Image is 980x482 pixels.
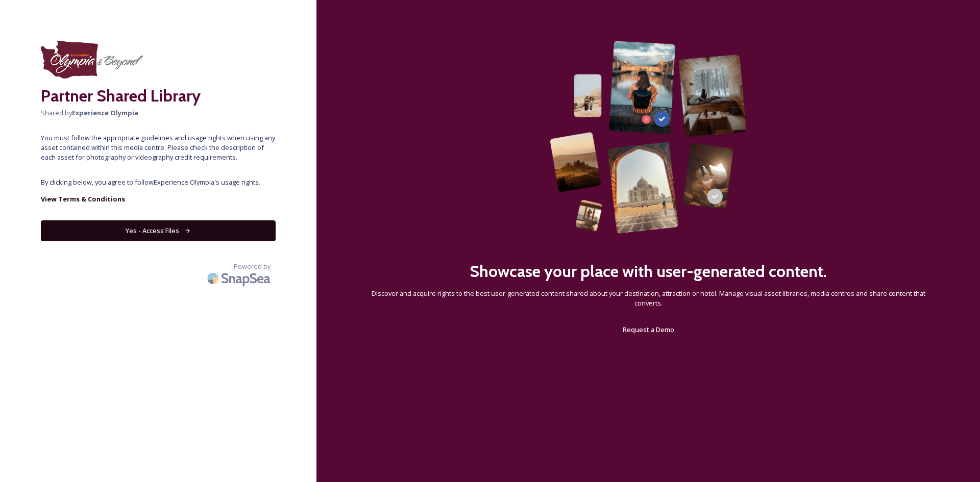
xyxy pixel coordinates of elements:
h2: Showcase your place with user-generated content. [470,259,827,284]
button: Yes - Access Files [41,220,276,241]
a: View Terms & Conditions [41,193,276,205]
strong: Experience Olympia [72,108,138,117]
img: download.png [41,41,143,79]
span: Discover and acquire rights to the best user-generated content shared about your destination, att... [357,289,939,308]
span: Request a Demo [623,325,674,334]
span: Shared by [41,108,276,118]
a: Request a Demo [623,323,674,336]
img: 63b42ca75bacad526042e722_Group%20154-p-800.png [550,41,747,234]
h2: Partner Shared Library [41,84,276,108]
span: By clicking below, you agree to follow Experience Olympia 's usage rights. [41,177,276,187]
span: You must follow the appropriate guidelines and usage rights when using any asset contained within... [41,133,276,163]
img: SnapSea Logo [204,266,276,290]
span: Powered by [234,262,271,271]
strong: View Terms & Conditions [41,194,125,204]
